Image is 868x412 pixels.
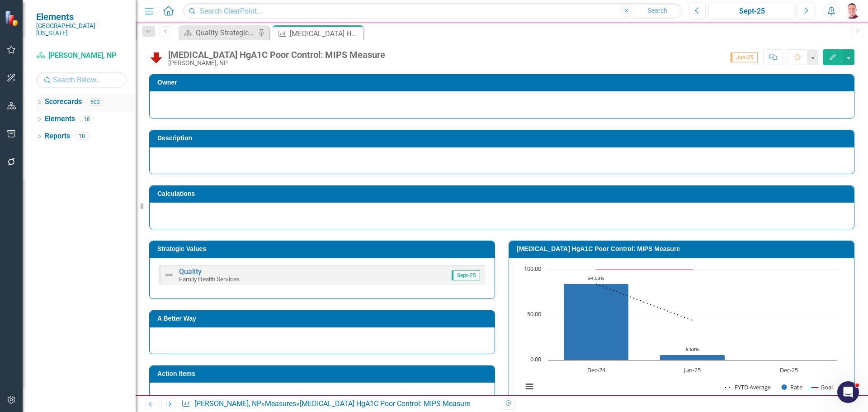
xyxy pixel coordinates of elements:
[5,10,20,26] img: ClearPoint Strategy
[36,22,127,37] small: [GEOGRAPHIC_DATA][US_STATE]
[530,355,541,363] text: 0.00
[837,381,859,403] iframe: Intercom live chat
[36,11,127,22] span: Elements
[518,265,841,401] svg: Interactive chart
[452,270,480,280] span: Sept-25
[712,6,792,17] div: Sept-25
[686,346,699,352] text: 5.88%
[157,246,490,252] h3: Strategic Values
[168,50,385,60] div: [MEDICAL_DATA] HgA1C Poor Control: MIPS Measure
[45,131,70,142] a: Reports
[725,383,772,391] button: Show FYTD Average
[300,399,470,408] div: [MEDICAL_DATA] HgA1C Poor Control: MIPS Measure
[179,275,240,283] small: Family Health Services
[811,383,833,391] button: Show Goal
[844,3,860,19] img: David Richard
[594,268,694,271] g: Goal, series 3 of 3. Line with 3 data points.
[780,366,798,374] text: Dec-25
[587,366,606,374] text: Dec-24
[290,28,361,39] div: [MEDICAL_DATA] HgA1C Poor Control: MIPS Measure
[517,246,849,252] h3: [MEDICAL_DATA] HgA1C Poor Control: MIPS Measure
[564,284,629,360] path: Dec-24, 84.02777778. Rate.
[527,310,541,318] text: 50.00
[648,7,667,14] span: Search
[181,27,255,38] a: Quality Strategic Value Dashboard
[157,315,490,322] h3: A Better Way
[75,133,89,140] div: 18
[564,270,789,360] g: Rate, series 2 of 3. Bar series with 3 bars.
[183,3,682,19] input: Search ClearPoint...
[157,370,490,377] h3: Action Items
[149,50,164,65] img: Below Plan
[164,270,175,280] img: Not Defined
[523,380,536,393] button: View chart menu, Chart
[782,383,802,391] button: Show Rate
[635,5,680,17] button: Search
[518,265,845,401] div: Chart. Highcharts interactive chart.
[683,366,701,374] text: Jun-25
[45,114,75,124] a: Elements
[157,79,849,86] h3: Owner
[708,3,795,19] button: Sept-25
[660,355,725,360] path: Jun-25, 5.88235294. Rate.
[196,27,255,38] div: Quality Strategic Value Dashboard
[524,265,541,273] text: 100.00
[731,52,758,62] span: Jun-25
[36,72,127,88] input: Search Below...
[80,115,94,123] div: 18
[36,51,127,61] a: [PERSON_NAME], NP
[45,97,82,107] a: Scorecards
[157,135,849,142] h3: Description
[588,275,604,281] text: 84.03%
[194,399,261,408] a: [PERSON_NAME], NP
[181,399,495,409] div: » »
[265,399,296,408] a: Measures
[86,98,104,106] div: 503
[157,190,849,197] h3: Calculations
[179,267,202,276] a: Quality
[168,60,385,66] div: [PERSON_NAME], NP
